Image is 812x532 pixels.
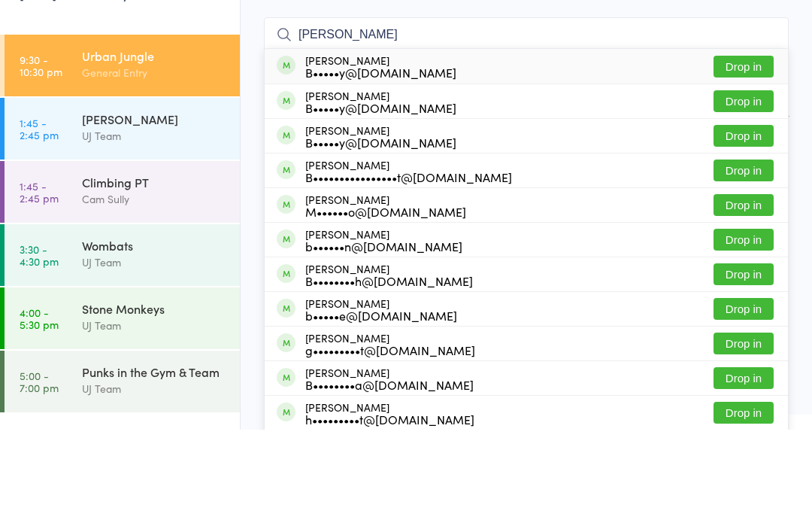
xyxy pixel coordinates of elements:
a: 9:30 -10:30 pmUrban JungleGeneral Entry [5,137,240,199]
div: [PERSON_NAME] [305,330,462,354]
div: Urban Jungle [82,150,227,166]
span: General Entry [264,68,765,84]
div: M••••••o@[DOMAIN_NAME] [305,308,466,320]
a: 4:00 -5:30 pmStone MonkeysUJ Team [5,390,240,451]
div: Climbing PT [82,276,227,293]
span: Main Gym [264,84,789,99]
time: 1:45 - 2:45 pm [20,282,59,306]
a: 1:45 -2:45 pm[PERSON_NAME]UJ Team [5,200,240,262]
div: B•••••y@[DOMAIN_NAME] [305,169,456,181]
div: [PERSON_NAME] [305,261,512,285]
button: Drop in [714,400,774,422]
button: Drop in [714,435,774,457]
div: Cam Sully [82,293,227,310]
a: [DATE] [20,88,56,105]
input: Search [264,120,789,154]
div: [PERSON_NAME] [305,192,456,216]
a: 1:45 -2:45 pmClimbing PTCam Sully [5,263,240,325]
div: Any location [108,88,183,105]
div: B•••••y@[DOMAIN_NAME] [305,239,456,251]
button: Drop in [714,193,774,214]
h2: Urban Jungle Check-in [264,21,789,46]
div: [PERSON_NAME] [82,213,227,230]
div: UJ Team [82,482,227,500]
div: [PERSON_NAME] [305,226,456,251]
div: [PERSON_NAME] [305,434,475,458]
button: Drop in [714,296,774,318]
div: B••••••••h@[DOMAIN_NAME] [305,377,473,389]
div: Wombats [82,339,227,356]
time: 9:30 - 10:30 pm [20,156,62,180]
div: [PERSON_NAME] [305,157,456,181]
div: [PERSON_NAME] [305,469,474,493]
div: [PERSON_NAME] [305,400,457,424]
div: UJ Team [82,230,227,247]
button: Drop in [714,331,774,353]
div: B•••••y@[DOMAIN_NAME] [305,204,456,216]
div: g•••••••••t@[DOMAIN_NAME] [305,446,475,458]
div: Punks in the Gym & Team [82,466,227,482]
div: UJ Team [82,356,227,373]
a: 3:30 -4:30 pmWombatsUJ Team [5,327,240,388]
div: UJ Team [82,419,227,436]
div: b••••••n@[DOMAIN_NAME] [305,342,462,354]
a: 5:00 -7:00 pmPunks in the Gym & TeamUJ Team [5,453,240,515]
time: 1:45 - 2:45 pm [20,219,59,243]
div: Events for [20,63,93,88]
img: Urban Jungle Indoor Rock Climbing [15,11,71,48]
div: [PERSON_NAME] [305,503,474,527]
button: Drop in [714,158,774,180]
div: B••••••••••••••••t@[DOMAIN_NAME] [305,273,512,285]
time: 3:30 - 4:30 pm [20,345,59,369]
div: At [108,63,183,88]
button: Drop in [714,366,774,388]
button: Drop in [714,262,774,284]
div: [PERSON_NAME] [305,365,473,389]
div: h•••••••••t@[DOMAIN_NAME] [305,515,474,527]
div: b•••••e@[DOMAIN_NAME] [305,412,457,424]
button: Drop in [714,470,774,491]
button: Drop in [714,227,774,249]
div: Stone Monkeys [82,403,227,419]
div: [PERSON_NAME] [305,296,466,320]
span: [DATE] 9:30am [264,53,765,68]
time: 4:00 - 5:30 pm [20,409,59,433]
div: General Entry [82,166,227,184]
time: 5:00 - 7:00 pm [20,472,59,496]
button: Drop in [714,504,774,526]
div: B••••••••a@[DOMAIN_NAME] [305,481,474,493]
